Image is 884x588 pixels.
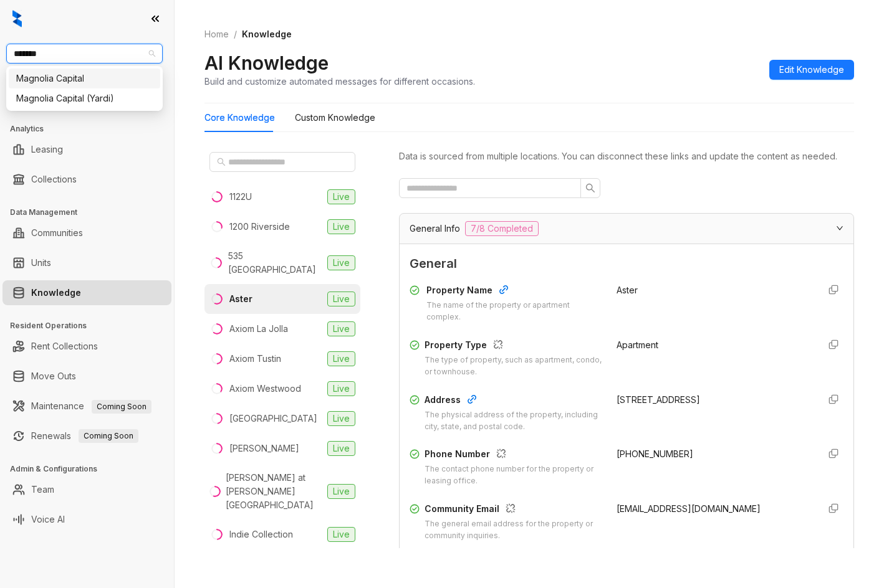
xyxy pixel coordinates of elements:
div: Community Email [425,502,602,518]
div: Magnolia Capital [16,72,153,85]
span: search [217,158,226,166]
div: The name of the property or apartment complex. [426,300,602,323]
li: Rent Collections [2,334,171,359]
span: Aster [617,285,638,295]
div: Indie Collection [229,528,293,541]
div: Custom Knowledge [295,111,375,125]
li: Renewals [2,424,171,448]
a: Home [202,27,231,41]
div: Magnolia Capital [9,69,160,88]
span: Live [327,321,355,336]
a: Communities [31,220,83,245]
span: Knowledge [242,29,292,39]
div: Property Type [425,338,602,354]
div: The type of property, such as apartment, condo, or townhouse. [425,354,602,378]
h3: Analytics [10,123,174,135]
span: Live [327,411,355,426]
div: Address [425,393,602,409]
div: Core Knowledge [204,111,275,125]
li: Move Outs [2,364,171,389]
span: Live [327,351,355,366]
div: Magnolia Capital (Yardi) [16,92,153,105]
a: Leasing [31,137,63,162]
li: Leads [2,83,171,108]
span: Live [327,484,355,499]
span: [EMAIL_ADDRESS][DOMAIN_NAME] [617,503,761,514]
span: Apartment [617,339,658,350]
div: Axiom Westwood [229,382,301,396]
div: General Info7/8 Completed [400,214,853,244]
a: Knowledge [31,280,81,305]
li: Units [2,250,171,275]
div: Build and customize automated messages for different occasions. [204,75,475,88]
h3: Resident Operations [10,320,174,331]
div: Phone Number [425,447,602,463]
div: Axiom La Jolla [229,322,288,336]
a: Team [31,477,54,502]
li: / [234,27,237,41]
div: Data is sourced from multiple locations. You can disconnect these links and update the content as... [399,149,854,163]
div: The physical address of the property, including city, state, and postal code. [425,409,602,433]
span: Coming Soon [79,429,138,443]
span: Edit Knowledge [779,63,844,77]
span: Live [327,527,355,542]
li: Communities [2,220,171,245]
button: Edit Knowledge [769,60,854,80]
span: [PHONE_NUMBER] [617,448,693,459]
div: 1200 Riverside [229,220,290,234]
a: Voice AI [31,507,65,532]
div: Aster [229,292,252,306]
span: search [585,183,595,193]
div: [PERSON_NAME] [229,442,299,455]
div: [STREET_ADDRESS] [617,393,809,407]
a: Collections [31,167,77,192]
span: Coming Soon [92,400,151,414]
div: The contact phone number for the property or leasing office. [425,463,602,487]
span: Live [327,381,355,396]
li: Collections [2,167,171,192]
span: Live [327,441,355,456]
div: [GEOGRAPHIC_DATA] [229,412,317,425]
a: Move Outs [31,364,76,389]
li: Team [2,477,171,502]
div: Axiom Tustin [229,352,281,366]
span: expanded [836,224,843,232]
div: [PERSON_NAME] at [PERSON_NAME][GEOGRAPHIC_DATA] [226,471,322,512]
span: General Info [410,222,460,235]
img: logo [12,10,22,27]
li: Maintenance [2,394,171,419]
a: RenewalsComing Soon [31,424,138,448]
span: Live [327,255,355,270]
div: The general email address for the property or community inquiries. [425,518,602,542]
h3: Data Management [10,207,174,218]
span: 7/8 Completed [465,221,539,236]
a: Rent Collections [31,334,98,359]
h3: Admin & Configurations [10,463,174,475]
span: Live [327,292,355,306]
li: Leasing [2,137,171,162]
a: Units [31,250,51,275]
span: General [410,254,843,273]
h2: AI Knowledge [204,51,329,75]
li: Voice AI [2,507,171,532]
div: 535 [GEOGRAPHIC_DATA] [228,249,322,277]
li: Knowledge [2,280,171,305]
span: Live [327,189,355,204]
div: Property Name [426,283,602,300]
div: Magnolia Capital (Yardi) [9,88,160,108]
span: Live [327,219,355,234]
div: 1122U [229,190,252,204]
